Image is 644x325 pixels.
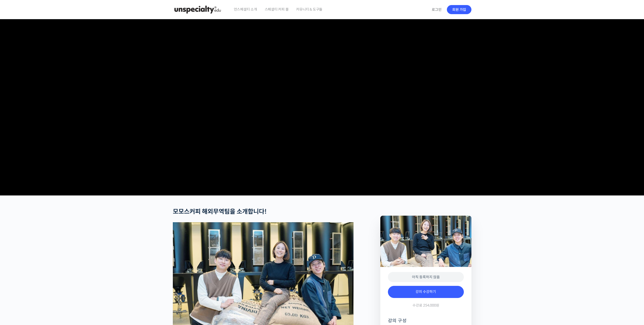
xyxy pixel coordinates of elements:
[429,4,445,15] a: 로그인
[447,5,471,14] a: 회원 가입
[412,303,439,308] span: 수강료 254,000원
[388,286,464,298] a: 강의 수강하기
[388,272,464,282] div: 아직 등록하지 않음
[173,208,267,215] strong: 모모스커피 해외무역팀을 소개합니다!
